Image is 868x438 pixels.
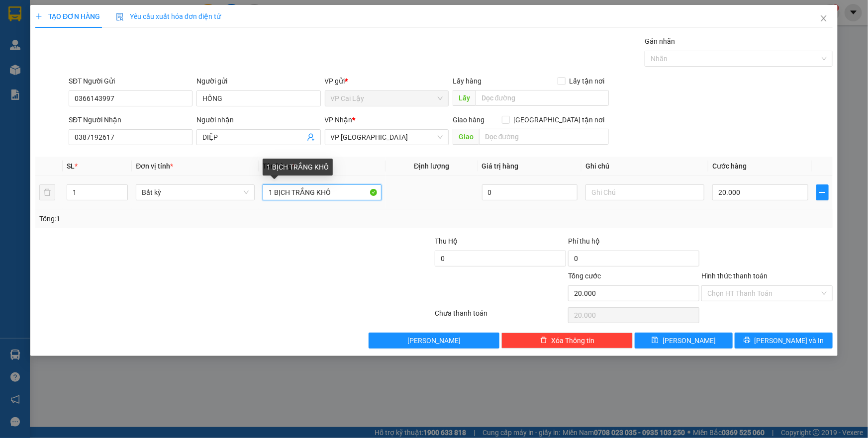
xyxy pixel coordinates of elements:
span: [PERSON_NAME] [407,335,461,346]
span: Thu Hộ [435,237,458,245]
span: close [820,14,828,22]
input: Dọc đường [479,129,609,145]
img: icon [116,13,124,21]
span: plus [35,13,42,20]
span: Lấy hàng [453,77,482,85]
button: deleteXóa Thông tin [501,333,633,349]
span: Giao [453,129,479,145]
div: Phí thu hộ [568,236,699,251]
div: 1 BỊCH TRẮNG KHÔ [263,159,333,175]
div: SĐT Người Nhận [69,114,193,125]
span: printer [744,337,751,345]
input: 0 [482,184,578,200]
span: VP Cai Lậy [331,91,443,106]
button: delete [39,184,55,200]
button: [PERSON_NAME] [369,333,500,349]
button: printer[PERSON_NAME] và In [735,333,833,349]
span: Đơn vị tính [136,162,173,170]
div: Người gửi [196,76,320,87]
input: VD: Bàn, Ghế [263,184,382,200]
span: TẠO ĐƠN HÀNG [35,12,100,20]
button: plus [816,184,829,200]
span: Bất kỳ [142,185,249,200]
span: Định lượng [414,162,449,170]
span: delete [540,337,547,345]
button: Close [810,5,838,33]
span: Lấy [453,90,476,106]
div: Tổng: 1 [39,213,335,224]
span: VP Sài Gòn [331,130,443,145]
input: Dọc đường [476,90,609,106]
span: save [652,337,659,345]
span: Yêu cầu xuất hóa đơn điện tử [116,12,221,20]
label: Gán nhãn [645,37,675,45]
input: Ghi Chú [585,184,704,200]
span: Lấy tận nơi [566,76,609,87]
span: plus [817,188,828,196]
div: Chưa thanh toán [434,308,568,325]
div: Người nhận [196,114,320,125]
div: SĐT Người Gửi [69,76,193,87]
span: Xóa Thông tin [551,335,594,346]
span: Giao hàng [453,116,484,124]
span: Giá trị hàng [482,162,519,170]
span: Cước hàng [712,162,747,170]
button: save[PERSON_NAME] [635,333,733,349]
span: user-add [307,133,315,141]
span: SL [67,162,75,170]
span: [PERSON_NAME] [663,335,716,346]
span: VP Nhận [325,116,353,124]
span: [PERSON_NAME] và In [755,335,824,346]
label: Hình thức thanh toán [701,272,768,280]
div: VP gửi [325,76,449,87]
span: [GEOGRAPHIC_DATA] tận nơi [510,114,609,125]
span: Tổng cước [568,272,601,280]
th: Ghi chú [581,157,708,176]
